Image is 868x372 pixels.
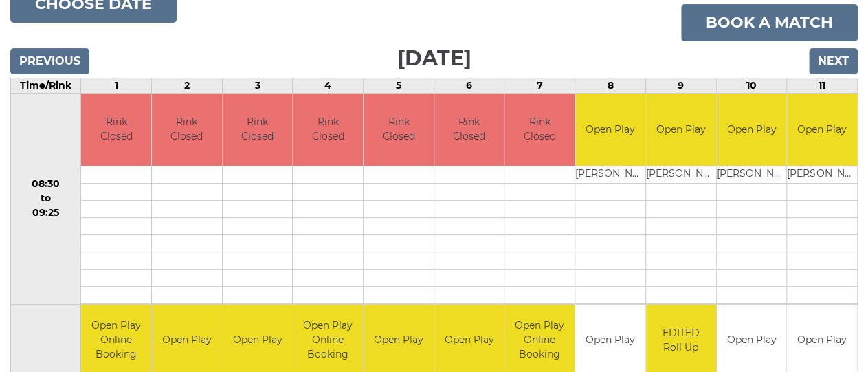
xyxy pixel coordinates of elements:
[809,48,858,74] input: Next
[504,94,575,166] td: Rink Closed
[223,94,293,166] td: Rink Closed
[293,78,364,94] td: 4
[575,94,645,166] td: Open Play
[81,78,152,94] td: 1
[11,94,81,305] td: 08:30 to 09:25
[152,94,222,166] td: Rink Closed
[646,166,716,183] td: [PERSON_NAME]
[222,78,293,94] td: 3
[152,78,223,94] td: 2
[434,94,504,166] td: Rink Closed
[646,94,716,166] td: Open Play
[504,78,575,94] td: 7
[575,166,645,183] td: [PERSON_NAME]
[575,78,646,94] td: 8
[645,78,716,94] td: 9
[364,78,434,94] td: 5
[10,48,89,74] input: Previous
[717,94,787,166] td: Open Play
[787,78,858,94] td: 11
[716,78,787,94] td: 10
[293,94,363,166] td: Rink Closed
[717,166,787,183] td: [PERSON_NAME]
[787,94,857,166] td: Open Play
[81,94,151,166] td: Rink Closed
[787,166,857,183] td: [PERSON_NAME]
[434,78,504,94] td: 6
[681,4,858,41] a: Book a match
[364,94,434,166] td: Rink Closed
[11,78,81,94] td: Time/Rink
